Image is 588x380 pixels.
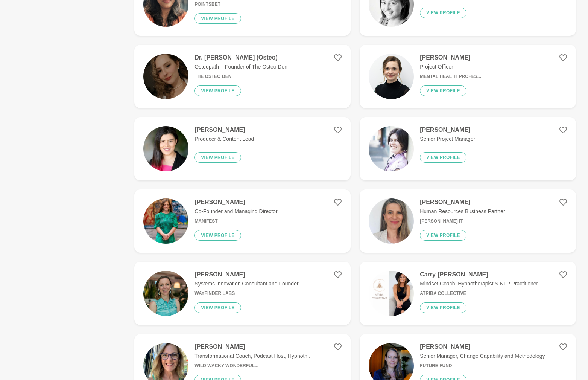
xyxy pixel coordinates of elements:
[194,63,287,71] p: Osteopath + Founder of The Osteo Den
[369,271,414,316] img: 633bd0bbd31cd0e3f6320c8ff2de2385bf732874-1080x1080.png
[420,152,466,163] button: View profile
[194,13,241,24] button: View profile
[420,343,545,351] h4: [PERSON_NAME]
[194,152,241,163] button: View profile
[420,363,545,369] h6: Future Fund
[360,117,576,180] a: [PERSON_NAME]Senior Project ManagerView profile
[194,218,277,224] h6: Manifest
[134,117,351,180] a: [PERSON_NAME]Producer & Content LeadView profile
[369,54,414,99] img: 289e1c241a0235e9a0fbcdefef38dddcd8072d5b-5060x3373.jpg
[194,198,277,206] h4: [PERSON_NAME]
[420,135,475,143] p: Senior Project Manager
[360,189,576,253] a: [PERSON_NAME]Human Resources Business Partner[PERSON_NAME] ITView profile
[194,291,298,296] h6: Wayfinder Labs
[194,54,287,61] h4: Dr. [PERSON_NAME] (Osteo)
[360,45,576,108] a: [PERSON_NAME]Project OfficerMental Health Profes...View profile
[134,45,351,108] a: Dr. [PERSON_NAME] (Osteo)Osteopath + Founder of The Osteo DenThe Osteo DenView profile
[420,198,505,206] h4: [PERSON_NAME]
[369,198,414,244] img: 693b96eccddd06802ce26c106ca9803613a60666-532x654.jpg
[194,126,254,134] h4: [PERSON_NAME]
[420,126,475,134] h4: [PERSON_NAME]
[143,126,188,171] img: 1bda6f421fc86a97e337bd45752515453b20a23e-400x400.jpg
[194,85,241,96] button: View profile
[143,271,188,316] img: 4486b56ad447658589eb9f8de7e6d6f9bdec0c4e-2000x1333.jpg
[420,302,466,313] button: View profile
[134,189,351,253] a: [PERSON_NAME]Co-Founder and Managing DirectorManifestView profile
[420,280,538,288] p: Mindset Coach, Hypnotherapist & NLP Practitioner
[420,74,481,79] h6: Mental Health Profes...
[194,208,277,215] p: Co-Founder and Managing Director
[420,230,466,241] button: View profile
[194,135,254,143] p: Producer & Content Lead
[194,2,260,7] h6: PointsBet
[420,352,545,360] p: Senior Manager, Change Capability and Methodology
[194,280,298,288] p: Systems Innovation Consultant and Founder
[194,352,312,360] p: Transformational Coach, Podcast Host, Hypnoth...
[420,8,466,18] button: View profile
[194,271,298,278] h4: [PERSON_NAME]
[420,271,538,278] h4: Carry-[PERSON_NAME]
[194,230,241,241] button: View profile
[420,208,505,215] p: Human Resources Business Partner
[420,218,505,224] h6: [PERSON_NAME] IT
[194,363,312,369] h6: Wild Wacky Wonderful...
[143,54,188,99] img: 1e36bb77d48c8af62467d8d4d3a95a3c736d1231-884x1280.jpg
[134,262,351,325] a: [PERSON_NAME]Systems Innovation Consultant and FounderWayfinder LabsView profile
[194,302,241,313] button: View profile
[194,343,312,351] h4: [PERSON_NAME]
[194,74,287,79] h6: The Osteo Den
[420,85,466,96] button: View profile
[420,63,481,71] p: Project Officer
[369,126,414,171] img: 4808687ffcb55d3d74619dc9c4b59127b3d37bef-297x297.jpg
[420,291,538,296] h6: Atriba Collective
[360,262,576,325] a: Carry-[PERSON_NAME]Mindset Coach, Hypnotherapist & NLP PractitionerAtriba CollectiveView profile
[143,198,188,244] img: 7b31b50c1496e2e981266f6f41ad0eb670d9f57a-1000x1500.jpg
[420,54,481,61] h4: [PERSON_NAME]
